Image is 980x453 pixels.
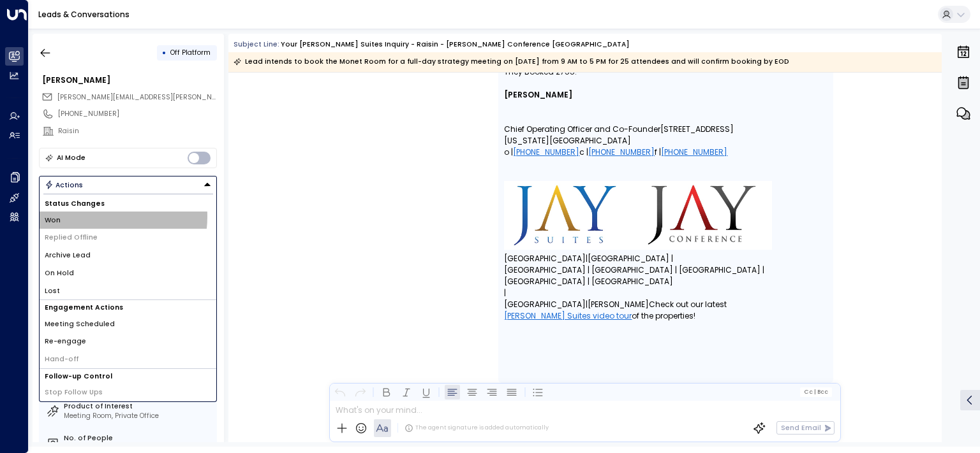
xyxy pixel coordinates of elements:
b: [PERSON_NAME] [504,89,572,100]
button: Actions [39,176,217,194]
span: | [813,389,815,395]
div: Raisin [58,126,217,136]
span: joanna.barragan@raisin.com [57,92,217,103]
a: [PERSON_NAME] Suites video tour [504,310,632,322]
span: Stop Follow Ups [45,387,103,398]
span: | [586,253,588,264]
span: | [504,287,506,299]
span: Re-engage [45,336,86,347]
font: [GEOGRAPHIC_DATA] | [GEOGRAPHIC_DATA] | [GEOGRAPHIC_DATA] | [GEOGRAPHIC_DATA] | [GEOGRAPHIC_DATA] [504,264,766,287]
span: Lost [45,286,60,296]
div: Your [PERSON_NAME] Suites Inquiry - Raisin - [PERSON_NAME] Conference [GEOGRAPHIC_DATA] [281,40,630,50]
div: The agent signature is added automatically [405,424,549,433]
span: Check out our latest of the properties! [504,299,828,322]
span: Hand-off [45,354,78,364]
div: [US_STATE][GEOGRAPHIC_DATA] [504,135,631,147]
span: Archive Lead [45,250,91,261]
span: [PERSON_NAME][EMAIL_ADDRESS][PERSON_NAME][DOMAIN_NAME] [57,92,284,102]
span: [GEOGRAPHIC_DATA] [504,253,586,264]
button: Redo [352,384,367,399]
button: Cc|Bcc [800,387,832,396]
label: Product of Interest [64,401,213,412]
div: AI Mode [57,152,85,164]
img: https://www.jaysuites.com/ [504,181,772,250]
div: • [162,44,167,61]
h1: Engagement Actions [40,300,216,315]
div: [PERSON_NAME] [42,75,217,86]
div: Button group with a nested menu [39,176,217,194]
div: Lead intends to book the Monet Room for a full-day strategy meeting on [DATE] from 9 AM to 5 PM f... [234,55,789,68]
span: Cc Bcc [804,389,828,395]
span: f | [655,147,727,158]
span: Meeting Scheduled [45,319,115,329]
div: [PHONE_NUMBER] [58,109,217,119]
div: Actions [45,180,84,189]
div: o | c | [504,147,828,158]
span: [GEOGRAPHIC_DATA] | [588,253,673,264]
a: Leads & Conversations [38,9,130,20]
span: [GEOGRAPHIC_DATA] [504,299,586,310]
span: On Hold [45,268,74,278]
span: Off Platform [170,48,211,57]
span: Won [45,215,61,226]
span: Replied Offline [45,233,98,243]
span: [STREET_ADDRESS] [660,101,734,135]
button: Undo [332,384,348,399]
h1: Status Changes [40,196,216,211]
span: [PERSON_NAME] [588,299,649,310]
a: [PHONE_NUMBER] [588,147,655,158]
span: Subject Line: [234,40,279,49]
font: Chief Operating Officer and Co-Founder [504,124,660,134]
a: [PHONE_NUMBER] [513,147,579,158]
label: No. of People [64,433,213,443]
div: Meeting Room, Private Office [64,411,213,421]
h1: Follow-up Control [40,369,216,384]
a: [PHONE_NUMBER] [661,147,727,158]
span: | [586,299,588,310]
